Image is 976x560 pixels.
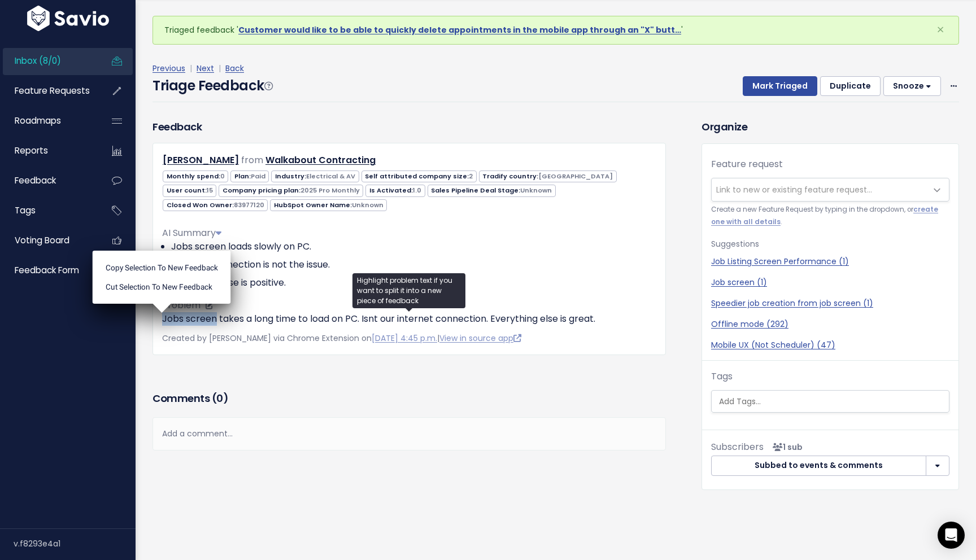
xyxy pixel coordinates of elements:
span: 0 [216,391,223,405]
span: HubSpot Owner Name: [270,199,387,211]
span: | [216,63,223,74]
div: Triaged feedback ' ' [152,16,959,45]
button: Duplicate [820,76,881,97]
span: Feature Requests [15,85,90,97]
a: Customer would like to be able to quickly delete appointments in the mobile app through an "X" butt… [238,24,681,36]
span: 2 [469,172,473,181]
div: Add a comment... [152,417,666,450]
li: Copy selection to new Feedback [97,258,226,277]
a: Offline mode (292) [711,318,949,330]
button: Subbed to events & comments [711,456,926,476]
span: Link to new or existing feature request... [716,184,872,195]
h3: Feedback [152,119,202,134]
a: Job Listing Screen Performance (1) [711,256,949,268]
span: Closed Won Owner: [163,199,268,211]
li: Cut selection to new Feedback [97,277,226,296]
img: logo-white.9d6f32f41409.svg [24,6,112,31]
label: Tags [711,370,733,383]
a: Voting Board [3,228,94,253]
span: Paid [251,172,265,181]
span: Industry: [271,170,359,182]
span: Unknown [352,200,384,209]
a: Feature Requests [3,78,94,104]
span: <p><strong>Subscribers</strong><br><br> - Carolina Salcedo Claramunt<br> </p> [768,441,803,453]
h3: Comments ( ) [152,391,666,406]
span: × [936,20,944,39]
span: Inbox (8/0) [15,55,61,67]
span: from [241,154,263,167]
a: Speedier job creation from job screen (1) [711,297,949,309]
span: [GEOGRAPHIC_DATA] [538,172,613,181]
span: 1.0 [413,186,421,195]
span: AI Summary [162,226,221,239]
a: create one with all details [711,205,938,226]
a: Next [197,63,214,74]
a: Roadmaps [3,108,94,134]
span: Plan: [230,170,269,182]
div: v.f8293e4a1 [14,529,136,558]
span: Reports [15,145,48,156]
span: 83977120 [234,200,264,209]
a: Tags [3,198,94,224]
span: Monthly spend: [163,170,228,182]
span: User count: [163,185,216,196]
li: Jobs screen loads slowly on PC. [171,240,656,253]
div: Open Intercom Messenger [938,522,965,549]
a: Back [225,63,244,74]
span: Roadmaps [15,115,61,126]
span: Created by [PERSON_NAME] via Chrome Extension on | [162,333,521,344]
span: Electrical & AV [306,172,355,181]
a: Mobile UX (Not Scheduler) (47) [711,339,949,351]
span: 15 [207,186,213,195]
a: Inbox (8/0) [3,48,94,74]
a: Job screen (1) [711,277,949,288]
span: Subscribers [711,440,764,453]
a: Reports [3,138,94,164]
span: Is Activated: [365,185,425,196]
span: Tradify country: [479,170,617,182]
a: Walkabout Contracting [265,154,376,167]
a: Feedback [3,168,94,194]
h3: Organize [701,119,959,134]
a: View in source app [439,333,521,344]
a: Feedback form [3,257,94,283]
span: | [188,63,194,74]
p: Suggestions [711,237,949,251]
label: Feature request [711,158,783,171]
a: [DATE] 4:45 p.m. [372,333,437,344]
span: 0 [220,172,225,181]
h4: Triage Feedback [152,76,272,96]
p: Jobs screen takes a long time to load on PC. Isnt our internet connection. Everything else is great. [162,312,656,326]
span: Sales Pipeline Deal Stage: [428,185,556,196]
button: Close [925,16,956,43]
a: Previous [152,63,185,74]
small: Create a new Feature Request by typing in the dropdown, or . [711,204,949,228]
span: Self attributed company size: [361,170,477,182]
input: Add Tags... [714,396,952,408]
span: Tags [15,204,36,216]
span: Feedback form [15,264,79,276]
span: 2025 Pro Monthly [300,186,360,195]
li: Internet connection is not the issue. [171,258,656,272]
button: Mark Triaged [743,76,817,97]
div: Highlight problem text if you want to split it into a new piece of feedback [352,273,465,308]
button: Snooze [883,76,941,97]
span: Company pricing plan: [219,185,363,196]
span: Unknown [520,186,552,195]
span: Feedback [15,174,56,186]
span: Voting Board [15,234,69,246]
a: [PERSON_NAME] [163,154,239,167]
